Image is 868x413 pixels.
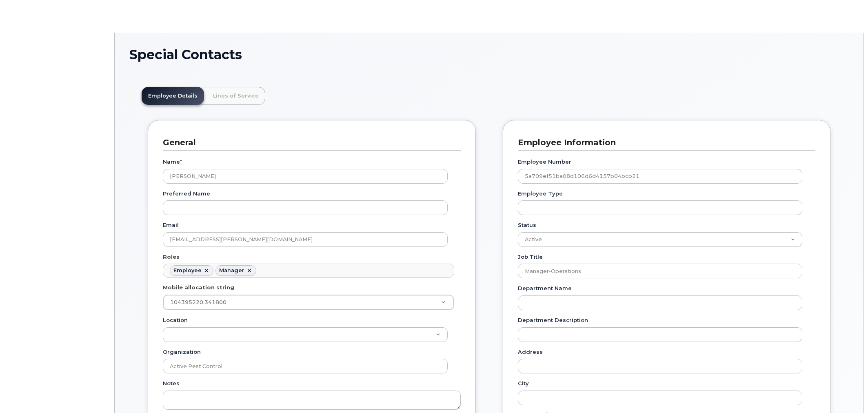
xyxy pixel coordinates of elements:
[129,47,849,62] h1: Special Contacts
[163,253,180,261] label: Roles
[518,284,572,292] label: Department Name
[170,299,226,305] span: 104395220.341800
[163,316,188,324] label: Location
[518,190,563,198] label: Employee Type
[219,267,244,274] div: Manager
[163,380,180,387] label: Notes
[518,158,571,166] label: Employee Number
[518,221,536,229] label: Status
[518,137,810,148] h3: Employee Information
[163,190,210,198] label: Preferred Name
[163,221,179,229] label: Email
[142,87,204,105] a: Employee Details
[163,158,182,166] label: Name
[163,348,201,356] label: Organization
[206,87,265,105] a: Lines of Service
[518,348,543,356] label: Address
[518,316,588,324] label: Department Description
[173,267,202,274] div: Employee
[163,284,234,291] label: Mobile allocation string
[518,380,529,387] label: City
[163,137,455,148] h3: General
[518,253,543,261] label: Job Title
[180,158,182,165] abbr: required
[163,295,454,310] a: 104395220.341800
